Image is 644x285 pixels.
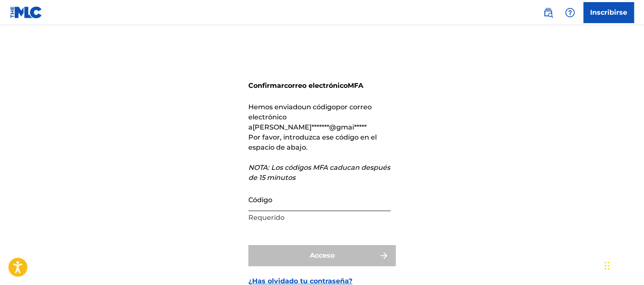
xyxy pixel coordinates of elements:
iframe: Widget de chat [602,245,644,285]
img: Logotipo del MLC [10,6,43,18]
a: Búsqueda pública [540,4,556,21]
font: un código [302,103,336,111]
font: MFA [348,82,363,90]
font: Confirmar [248,82,284,90]
font: Requerido [248,214,285,222]
font: Por favor, introduzca ese código en el espacio de abajo. [248,133,377,151]
font: Inscribirse [590,8,627,16]
font: correo electrónico [284,82,348,90]
font: NOTA: Los códigos MFA caducan después de 15 minutos [248,164,390,182]
a: Inscribirse [583,2,634,23]
font: por correo electrónico a [248,103,372,131]
div: Ayuda [562,4,578,21]
img: buscar [543,8,553,18]
font: ¿Has olvidado tu contraseña? [248,277,352,285]
img: ayuda [565,8,575,18]
font: Hemos enviado [248,103,302,111]
div: Arrastrar [604,253,609,278]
